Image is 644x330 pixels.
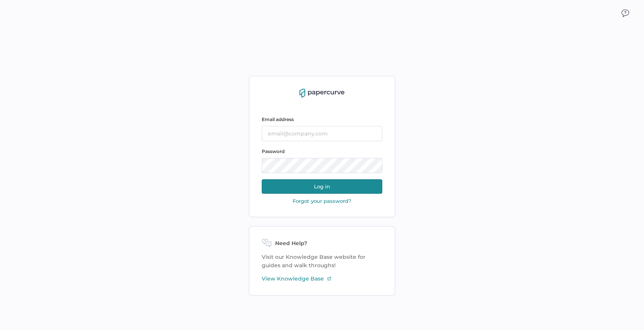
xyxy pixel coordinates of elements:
input: email@company.com [262,126,382,141]
button: Log in [262,179,382,194]
img: need-help-icon.d526b9f7.svg [262,239,272,248]
img: icon_chat.2bd11823.svg [621,10,629,17]
img: papercurve-logo-colour.7244d18c.svg [299,89,345,98]
span: View Knowledge Base [262,274,324,283]
span: Email address [262,116,294,122]
div: Visit our Knowledge Base website for guides and walk throughs! [249,226,395,296]
div: Need Help? [262,239,382,248]
span: Password [262,148,285,154]
button: Forgot your password? [290,198,354,204]
img: external-link-icon-3.58f4c051.svg [327,276,332,281]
